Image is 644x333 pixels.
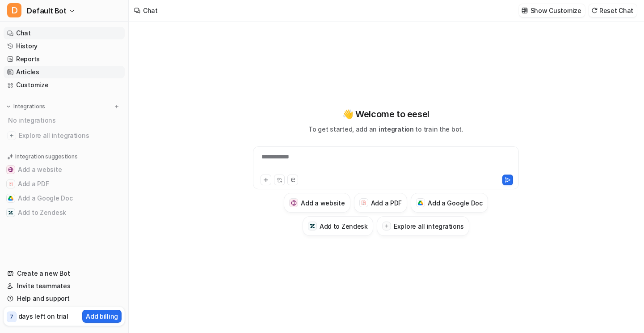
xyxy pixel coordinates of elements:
[291,200,297,206] img: Add a website
[8,196,13,201] img: Add a Google Doc
[4,53,125,65] a: Reports
[4,267,125,280] a: Create a new Bot
[303,216,373,236] button: Add to ZendeskAdd to Zendesk
[15,153,77,161] p: Integration suggestions
[4,191,125,205] button: Add a Google DocAdd a Google Doc
[4,177,125,191] button: Add a PDFAdd a PDF
[379,125,414,133] span: integration
[18,312,68,321] p: days left on trial
[589,4,637,17] button: Reset Chat
[519,4,585,17] button: Show Customize
[8,181,13,187] img: Add a PDF
[394,222,464,231] h3: Explore all integrations
[354,193,407,213] button: Add a PDFAdd a PDF
[428,198,483,208] h3: Add a Google Doc
[19,128,121,143] span: Explore all integrations
[4,280,125,292] a: Invite teammates
[522,7,528,14] img: customize
[4,162,125,177] button: Add a websiteAdd a website
[4,102,48,111] button: Integrations
[591,7,598,14] img: reset
[86,312,118,321] p: Add billing
[4,129,125,142] a: Explore all integrations
[7,3,21,17] span: D
[4,79,125,91] a: Customize
[411,193,488,213] button: Add a Google DocAdd a Google Doc
[5,113,125,128] div: No integrations
[4,27,125,39] a: Chat
[8,210,13,215] img: Add to Zendesk
[7,131,16,140] img: explore all integrations
[342,107,429,121] p: 👋 Welcome to eesel
[377,216,469,236] button: Explore all integrations
[361,200,366,205] img: Add a PDF
[114,103,120,110] img: menu_add.svg
[530,6,581,15] p: Show Customize
[5,103,12,110] img: expand menu
[418,201,424,206] img: Add a Google Doc
[8,167,13,172] img: Add a website
[4,40,125,52] a: History
[10,313,13,321] p: 7
[13,103,45,110] p: Integrations
[27,4,67,17] span: Default Bot
[4,292,125,305] a: Help and support
[4,66,125,78] a: Articles
[320,222,368,231] h3: Add to Zendesk
[371,198,402,208] h3: Add a PDF
[301,198,345,208] h3: Add a website
[82,310,122,323] button: Add billing
[284,193,350,213] button: Add a websiteAdd a website
[308,124,463,134] p: To get started, add an to train the bot.
[310,223,316,229] img: Add to Zendesk
[4,205,125,220] button: Add to ZendeskAdd to Zendesk
[143,6,158,15] div: Chat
